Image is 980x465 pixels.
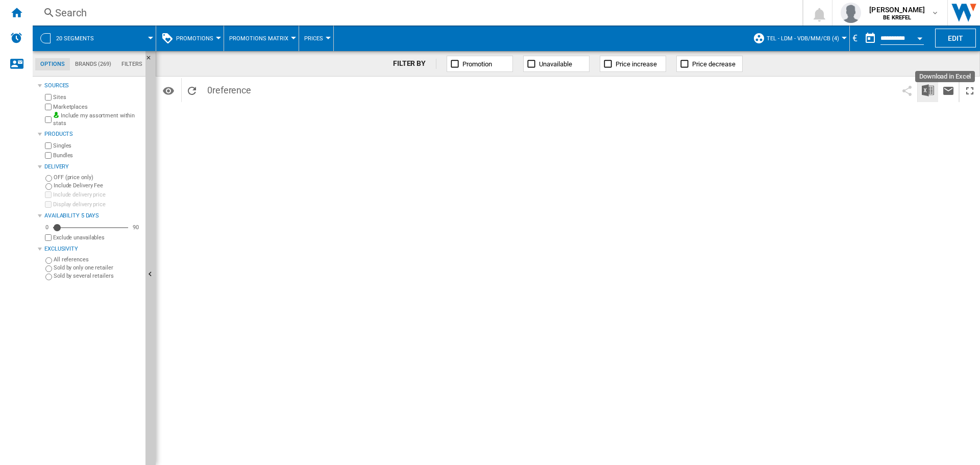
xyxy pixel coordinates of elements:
[44,130,141,138] div: Products
[767,26,844,51] button: TEL - LDM - VDB/MM/CB (4)
[35,58,70,70] md-tab-item: Options
[45,257,52,264] input: All references
[229,26,293,51] button: Promotions Matrix
[54,256,141,263] label: All references
[692,60,736,68] span: Price decrease
[44,163,141,171] div: Delivery
[54,264,141,272] label: Sold by only one retailer
[935,29,976,47] button: Edit
[860,28,880,48] button: md-calendar
[54,182,141,189] label: Include Delivery Fee
[523,56,590,72] button: Unavailable
[938,78,959,102] button: Send this report by email
[911,28,929,46] button: Open calendar
[145,51,158,69] button: Hide
[44,212,141,220] div: Availability 5 Days
[10,32,22,44] img: alerts-logo.svg
[45,94,52,101] input: Sites
[600,56,666,72] button: Price increase
[53,103,141,111] label: Marketplaces
[44,82,141,90] div: Sources
[918,78,938,102] button: Download in Excel
[45,201,52,208] input: Display delivery price
[54,272,141,280] label: Sold by several retailers
[539,60,572,68] span: Unavailable
[45,183,52,190] input: Include Delivery Fee
[70,58,116,70] md-tab-item: Brands (269)
[304,35,323,42] span: Prices
[43,224,51,231] div: 0
[53,93,141,101] label: Sites
[45,104,52,110] input: Marketplaces
[212,85,251,95] span: reference
[53,223,128,233] md-slider: Availability
[176,35,213,42] span: Promotions
[676,56,743,72] button: Price decrease
[462,60,492,68] span: Promotion
[53,201,141,208] label: Display delivery price
[841,3,861,23] img: profile.jpg
[393,59,436,69] div: FILTER BY
[158,81,179,100] button: Options
[45,274,52,280] input: Sold by several retailers
[767,35,839,42] span: TEL - LDM - VDB/MM/CB (4)
[202,78,256,100] span: 0
[53,142,141,150] label: Singles
[45,142,52,149] input: Singles
[897,78,917,102] button: Share this bookmark with others
[53,152,141,159] label: Bundles
[45,175,52,182] input: OFF (price only)
[229,35,288,42] span: Promotions Matrix
[182,78,202,102] button: Reload
[53,112,59,118] img: mysite-bg-18x18.png
[53,191,141,199] label: Include delivery price
[176,26,218,51] button: Promotions
[56,35,94,42] span: 20 segments
[44,245,141,253] div: Exclusivity
[54,174,141,181] label: OFF (price only)
[53,234,141,241] label: Exclude unavailables
[45,152,52,159] input: Bundles
[53,112,141,128] label: Include my assortment within stats
[38,26,151,51] div: 20 segments
[883,14,911,21] b: BE KREFEL
[616,60,657,68] span: Price increase
[45,234,52,241] input: Display delivery price
[922,84,934,96] img: excel-24x24.png
[45,265,52,272] input: Sold by only one retailer
[45,113,52,126] input: Include my assortment within stats
[161,26,218,51] div: Promotions
[130,224,141,231] div: 90
[45,191,52,198] input: Include delivery price
[447,56,513,72] button: Promotion
[55,6,776,20] div: Search
[753,26,844,51] div: TEL - LDM - VDB/MM/CB (4)
[960,78,980,102] button: Maximize
[116,58,148,70] md-tab-item: Filters
[56,26,104,51] button: 20 segments
[304,26,328,51] button: Prices
[850,32,860,44] div: €
[869,5,925,15] span: [PERSON_NAME]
